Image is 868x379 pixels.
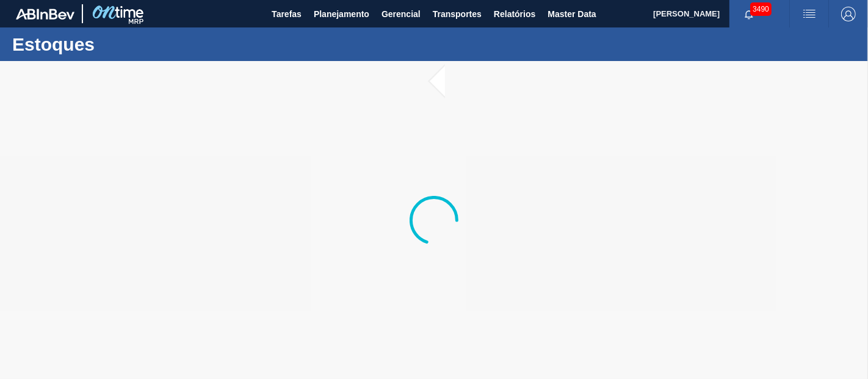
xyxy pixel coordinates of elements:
img: userActions [802,7,817,21]
img: Logout [841,7,856,21]
span: Planejamento [314,7,369,21]
h1: Estoques [12,37,229,51]
span: Transportes [433,7,482,21]
span: 3490 [750,2,772,16]
span: Relatórios [494,7,535,21]
span: Master Data [548,7,596,21]
span: Tarefas [272,7,302,21]
span: Gerencial [382,7,421,21]
button: Notificações [729,5,769,23]
img: TNhmsLtSVTkK8tSr43FrP2fwEKptu5GPRR3wAAAABJRU5ErkJggg== [16,9,74,20]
